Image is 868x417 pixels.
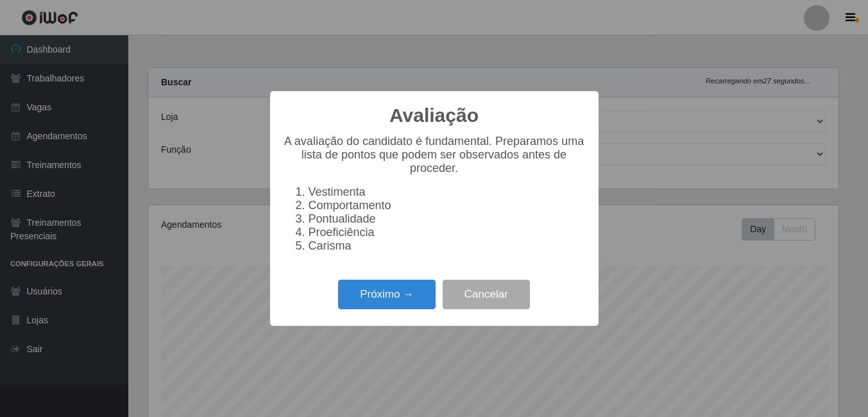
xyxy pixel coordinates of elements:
p: A avaliação do candidato é fundamental. Preparamos uma lista de pontos que podem ser observados a... [283,135,586,175]
button: Cancelar [443,280,530,310]
li: Comportamento [309,199,586,212]
button: Próximo → [338,280,436,310]
li: Pontualidade [309,212,586,226]
h2: Avaliação [389,104,479,127]
li: Proeficiência [309,226,586,239]
li: Vestimenta [309,185,586,199]
li: Carisma [309,239,586,253]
